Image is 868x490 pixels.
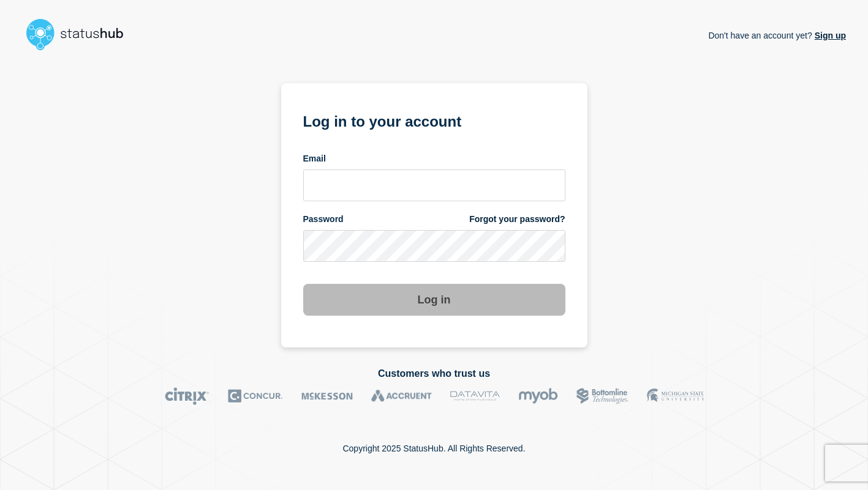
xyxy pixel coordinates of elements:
[22,15,138,54] img: StatusHub logo
[301,387,353,405] img: McKesson logo
[303,153,326,165] span: Email
[647,387,704,405] img: MSU logo
[708,21,846,50] p: Don't have an account yet?
[303,213,344,225] span: Password
[518,387,558,405] img: myob logo
[228,387,283,405] img: Concur logo
[165,387,209,405] img: Citrix logo
[303,284,565,316] button: Log in
[576,387,628,405] img: Bottomline logo
[303,169,565,201] input: email input
[812,31,846,40] a: Sign up
[342,444,525,453] p: Copyright 2025 StatusHub. All Rights Reserved.
[303,230,565,262] input: password input
[303,109,565,132] h1: Log in to your account
[469,213,565,225] a: Forgot your password?
[22,368,846,379] h2: Customers who trust us
[450,387,500,405] img: DataVita logo
[371,387,432,405] img: Accruent logo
